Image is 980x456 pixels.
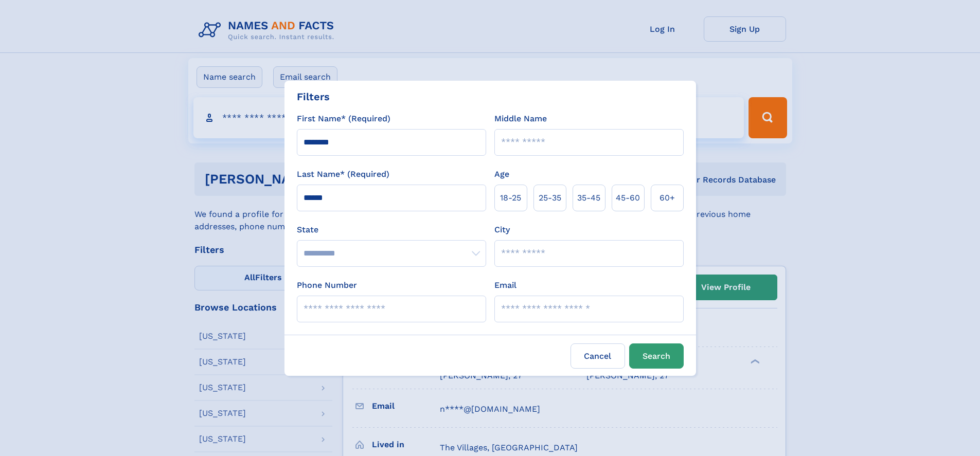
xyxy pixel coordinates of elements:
label: Email [494,279,516,291]
label: State [297,224,486,236]
label: City [494,224,510,236]
label: Age [494,168,509,180]
span: 45‑60 [616,192,640,204]
span: 18‑25 [500,192,521,204]
label: Middle Name [494,113,547,125]
label: Last Name* (Required) [297,168,389,180]
label: First Name* (Required) [297,113,390,125]
span: 60+ [660,192,675,204]
label: Cancel [571,343,625,369]
span: 35‑45 [577,192,600,204]
div: Filters [297,89,330,104]
span: 25‑35 [539,192,561,204]
button: Search [629,343,684,369]
label: Phone Number [297,279,357,291]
